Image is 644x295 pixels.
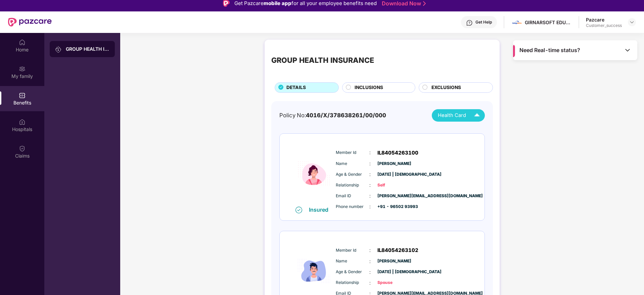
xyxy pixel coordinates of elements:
[336,204,369,210] span: Phone number
[336,269,369,275] span: Age & Gender
[377,171,411,178] span: [DATE] | [DEMOGRAPHIC_DATA]
[471,110,483,121] img: Icuh8uwCUCF+XjCZyLQsAKiDCM9HiE6CMYmKQaPGkZKaA32CAAACiQcFBJY0IsAAAAASUVORK5CYII=
[19,39,26,46] img: svg+xml;base64,PHN2ZyBpZD0iSG9tZSIgeG1sbnM9Imh0dHA6Ly93d3cudzMub3JnLzIwMDAvc3ZnIiB3aWR0aD0iMjAiIG...
[377,280,411,286] span: Spouse
[19,92,26,99] img: svg+xml;base64,PHN2ZyBpZD0iQmVuZWZpdHMiIHhtbG5zPSJodHRwOi8vd3d3LnczLm9yZy8yMDAwL3N2ZyIgd2lkdGg9Ij...
[519,47,580,54] span: Need Real-time status?
[19,66,26,72] img: svg+xml;base64,PHN2ZyB3aWR0aD0iMjAiIGhlaWdodD0iMjAiIHZpZXdCb3g9IjAgMCAyMCAyMCIgZmlsbD0ibm9uZSIgeG...
[336,193,369,199] span: Email ID
[369,192,371,200] span: :
[624,47,631,53] img: Toggle Icon
[19,145,26,152] img: svg+xml;base64,PHN2ZyBpZD0iQ2xhaW0iIHhtbG5zPSJodHRwOi8vd3d3LnczLm9yZy8yMDAwL3N2ZyIgd2lkdGg9IjIwIi...
[306,112,386,119] span: 4016/X/378638261/00/000
[377,182,411,188] span: Self
[336,171,369,178] span: Age & Gender
[377,269,411,275] span: [DATE] | [DEMOGRAPHIC_DATA]
[279,111,386,120] div: Policy No:
[8,18,52,27] img: New Pazcare Logo
[369,160,371,167] span: :
[377,161,411,167] span: [PERSON_NAME]
[66,46,109,52] div: GROUP HEALTH INSURANCE
[369,268,371,276] span: :
[369,279,371,287] span: :
[336,150,369,156] span: Member Id
[629,19,635,25] img: svg+xml;base64,PHN2ZyBpZD0iRHJvcGRvd24tMzJ4MzIiIHhtbG5zPSJodHRwOi8vd3d3LnczLm9yZy8yMDAwL3N2ZyIgd2...
[525,19,572,26] div: GIRNARSOFT EDUCATION SERVICES PRIVATE LIMITED
[336,280,369,286] span: Relationship
[355,84,383,91] span: INCLUSIONS
[369,149,371,156] span: :
[369,258,371,265] span: :
[377,193,411,199] span: [PERSON_NAME][EMAIL_ADDRESS][DOMAIN_NAME]
[512,17,522,27] img: cd%20colored%20full%20logo%20(1).png
[271,54,374,66] div: GROUP HEALTH INSURANCE
[377,149,418,157] span: IL84054263100
[377,246,418,254] span: IL84054263102
[431,84,461,91] span: EXCLUSIONS
[336,161,369,167] span: Name
[369,203,371,210] span: :
[586,16,622,23] div: Pazcare
[309,206,332,213] div: Insured
[586,23,622,28] div: Customer_success
[432,109,485,122] button: Health Card
[369,171,371,178] span: :
[55,46,62,53] img: svg+xml;base64,PHN2ZyB3aWR0aD0iMjAiIGhlaWdodD0iMjAiIHZpZXdCb3g9IjAgMCAyMCAyMCIgZmlsbD0ibm9uZSIgeG...
[438,112,466,119] span: Health Card
[377,258,411,264] span: [PERSON_NAME]
[369,181,371,189] span: :
[336,247,369,254] span: Member Id
[369,247,371,254] span: :
[377,204,411,210] span: +91 - 96502 93993
[475,19,492,25] div: Get Help
[294,141,334,206] img: icon
[295,207,302,213] img: svg+xml;base64,PHN2ZyB4bWxucz0iaHR0cDovL3d3dy53My5vcmcvMjAwMC9zdmciIHdpZHRoPSIxNiIgaGVpZ2h0PSIxNi...
[336,258,369,264] span: Name
[19,119,26,125] img: svg+xml;base64,PHN2ZyBpZD0iSG9zcGl0YWxzIiB4bWxucz0iaHR0cDovL3d3dy53My5vcmcvMjAwMC9zdmciIHdpZHRoPS...
[286,84,306,91] span: DETAILS
[336,182,369,188] span: Relationship
[466,19,473,26] img: svg+xml;base64,PHN2ZyBpZD0iSGVscC0zMngzMiIgeG1sbnM9Imh0dHA6Ly93d3cudzMub3JnLzIwMDAvc3ZnIiB3aWR0aD...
